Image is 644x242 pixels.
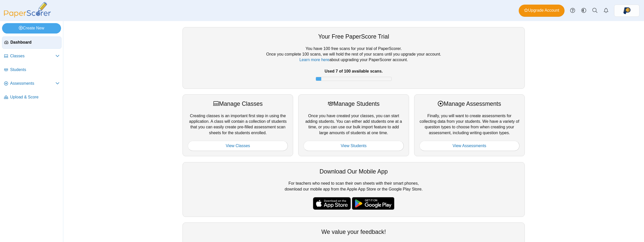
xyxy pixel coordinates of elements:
a: View Students [304,141,404,151]
div: Download Our Mobile App [188,167,519,176]
div: For teachers who need to scan their own sheets with their smart phones, download our mobile app f... [183,162,525,217]
span: Assessments [10,81,55,86]
span: Upload & Score [10,94,59,100]
img: ps.qmFGx52DZ3Urjp0O [623,7,631,15]
a: Classes [2,50,62,62]
b: Used 7 of 100 available scans. [325,69,383,73]
a: ps.qmFGx52DZ3Urjp0O [614,5,639,17]
div: We value your feedback! [188,228,519,236]
div: Finally, you will want to create assessments for collecting data from your students. We have a va... [414,94,525,156]
a: View Assessments [419,141,519,151]
div: Manage Assessments [419,100,519,108]
a: Create New [2,23,61,33]
div: Once you have created your classes, you can start adding students. You can either add students on... [298,94,409,156]
span: Dashboard [10,40,59,45]
span: Upgrade Account [524,8,559,13]
img: PaperScorer [2,2,53,18]
a: PaperScorer [2,14,53,18]
span: Classes [10,53,55,59]
a: Upgrade Account [519,5,565,17]
a: Dashboard [2,37,62,49]
a: Assessments [2,78,62,90]
a: Learn more here [299,58,329,62]
div: Manage Classes [188,100,288,108]
span: Students [10,67,59,73]
img: apple-store-badge.svg [313,197,351,210]
a: View Classes [188,141,288,151]
span: Josh Landers [623,7,631,15]
div: Creating classes is an important first step in using the application. A class will contain a coll... [183,94,293,156]
div: You have 100 free scans for your trial of PaperScorer. Once you complete 100 scans, we will hold ... [188,46,519,83]
img: google-play-badge.png [352,197,394,210]
a: Students [2,64,62,76]
div: Your Free PaperScore Trial [188,32,519,41]
div: Manage Students [304,100,404,108]
a: Alerts [600,5,612,16]
a: Upload & Score [2,91,62,103]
